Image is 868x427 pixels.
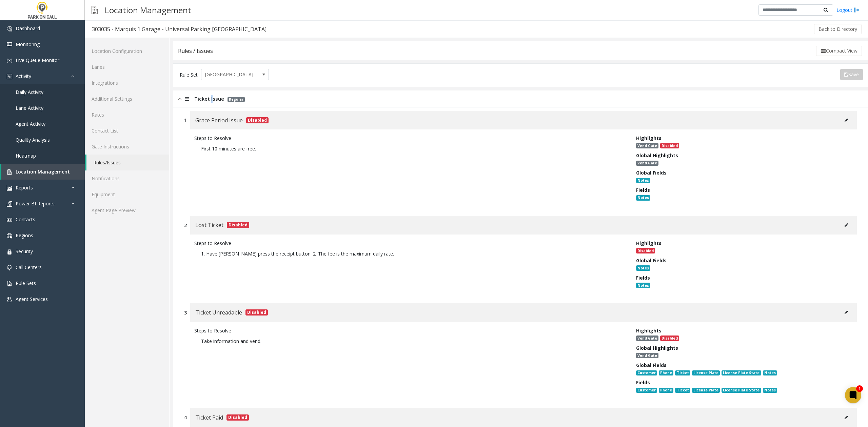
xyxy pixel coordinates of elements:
[184,414,187,421] div: 4
[16,25,40,32] span: Dashboard
[659,388,673,393] span: Phone
[184,309,187,316] div: 3
[16,168,70,175] span: Location Management
[16,200,55,207] span: Power BI Reports
[636,274,650,281] span: Fields
[85,186,169,202] a: Equipment
[854,6,860,14] img: logout
[16,248,33,255] span: Security
[195,116,243,125] span: Grace Period Issue
[692,370,720,376] span: License Plate
[92,25,267,34] div: 303035 - Marquis 1 Garage - Universal Parking [GEOGRAPHIC_DATA]
[7,74,12,79] img: 'icon'
[85,139,169,155] a: Gate Instructions
[636,248,655,253] span: Disabled
[636,187,650,193] span: Fields
[7,233,12,239] img: 'icon'
[7,297,12,302] img: 'icon'
[636,169,667,176] span: Global Fields
[184,117,187,124] div: 1
[194,247,626,261] p: 1. Have [PERSON_NAME] press the receipt button. 2. The fee is the maximum daily rate.
[16,184,33,191] span: Reports
[16,280,36,286] span: Rule Sets
[7,58,12,63] img: 'icon'
[675,388,690,393] span: Ticket
[85,91,169,107] a: Additional Settings
[16,232,33,239] span: Regions
[636,143,658,148] span: Vend Gate
[16,121,45,127] span: Agent Activity
[85,123,169,139] a: Contact List
[816,46,862,56] button: Compact View
[836,6,860,14] a: Logout
[85,43,169,59] a: Location Configuration
[7,281,12,286] img: 'icon'
[227,222,249,228] span: Disabled
[86,155,169,170] a: Rules/Issues
[636,327,662,334] span: Highlights
[178,95,181,103] img: opened
[7,185,12,191] img: 'icon'
[1,164,85,180] a: Location Management
[636,335,658,341] span: Vend Gate
[184,222,187,229] div: 2
[636,195,650,201] span: Notes
[16,264,42,270] span: Call Centers
[7,217,12,223] img: 'icon'
[194,95,224,103] span: Ticket Issue
[16,296,48,302] span: Agent Services
[228,97,245,102] span: Regular
[636,161,658,166] span: Vend Gate
[636,345,678,351] span: Global Highlights
[194,334,626,348] p: Take information and vend.
[194,135,626,142] div: Steps to Resolve
[245,309,268,316] span: Disabled
[16,73,31,79] span: Activity
[201,69,255,80] span: [GEOGRAPHIC_DATA]
[16,152,36,159] span: Heatmap
[675,370,690,376] span: Ticket
[85,59,169,75] a: Lanes
[636,178,650,183] span: Notes
[180,69,198,80] div: Rule Set
[7,42,12,47] img: 'icon'
[636,362,667,368] span: Global Fields
[194,142,626,156] p: First 10 minutes are free.
[636,370,657,376] span: Customer
[636,152,678,159] span: Global Highlights
[7,26,12,32] img: 'icon'
[194,327,626,334] div: Steps to Resolve
[7,249,12,255] img: 'icon'
[763,388,777,393] span: Notes
[195,221,223,229] span: Lost Ticket
[85,75,169,91] a: Integrations
[226,414,249,421] span: Disabled
[636,240,662,246] span: Highlights
[692,388,720,393] span: License Plate
[16,89,43,95] span: Daily Activity
[660,143,679,148] span: Disabled
[195,308,242,317] span: Ticket Unreadable
[840,69,863,80] button: Save
[7,265,12,270] img: 'icon'
[659,370,673,376] span: Phone
[7,201,12,207] img: 'icon'
[636,135,662,141] span: Highlights
[16,57,59,63] span: Live Queue Monitor
[660,335,679,341] span: Disabled
[194,240,626,247] div: Steps to Resolve
[16,41,40,47] span: Monitoring
[16,105,43,111] span: Lane Activity
[85,202,169,218] a: Agent Page Preview
[636,379,650,386] span: Fields
[7,169,12,175] img: 'icon'
[195,413,223,422] span: Ticket Paid
[763,370,777,376] span: Notes
[85,170,169,186] a: Notifications
[722,370,761,376] span: License Plate State
[246,117,269,123] span: Disabled
[636,257,667,264] span: Global Fields
[636,283,650,288] span: Notes
[178,46,213,55] div: Rules / Issues
[101,2,195,18] h3: Location Management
